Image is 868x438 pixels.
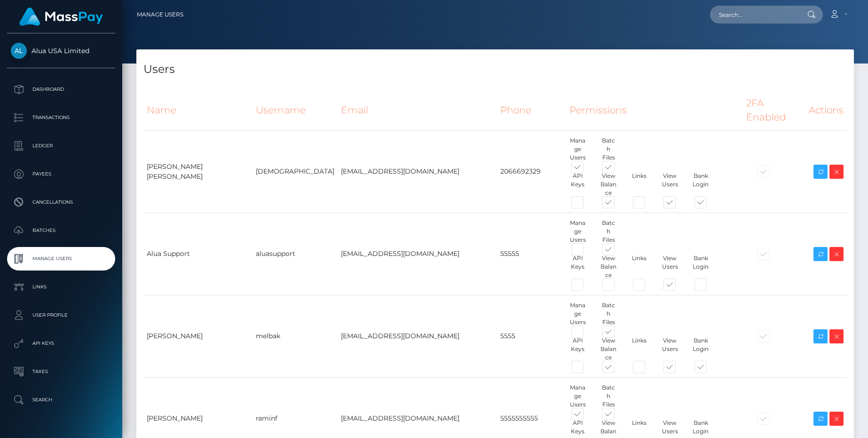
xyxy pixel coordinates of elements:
[562,136,593,162] div: Manage Users
[11,82,111,96] p: Dashboard
[11,252,111,266] p: Manage Users
[7,247,115,271] a: Manage Users
[593,383,624,409] div: Batch Files
[7,134,115,158] a: Ledger
[253,295,338,377] td: melbak
[566,90,743,130] th: Permissions
[624,172,655,197] div: Links
[685,172,716,197] div: Bank Login
[497,213,566,295] td: 55555
[710,6,798,24] input: Search...
[11,365,111,379] p: Taxes
[11,308,111,322] p: User Profile
[562,219,593,244] div: Manage Users
[143,213,253,295] td: Alua Support
[497,130,566,213] td: 2066692329
[7,106,115,129] a: Transactions
[593,336,624,362] div: View Balance
[497,90,566,130] th: Phone
[593,136,624,162] div: Batch Files
[338,90,497,130] th: Email
[19,8,103,26] img: MassPay Logo
[655,172,685,197] div: View Users
[7,78,115,101] a: Dashboard
[253,130,338,213] td: [DEMOGRAPHIC_DATA]
[655,336,685,362] div: View Users
[562,172,593,197] div: API Keys
[562,383,593,409] div: Manage Users
[7,332,115,355] a: API Keys
[805,90,847,130] th: Actions
[562,254,593,279] div: API Keys
[338,295,497,377] td: [EMAIL_ADDRESS][DOMAIN_NAME]
[7,162,115,186] a: Payees
[143,90,253,130] th: Name
[11,393,111,407] p: Search
[593,172,624,197] div: View Balance
[143,61,847,78] h4: Users
[11,111,111,125] p: Transactions
[593,254,624,279] div: View Balance
[11,280,111,294] p: Links
[497,295,566,377] td: 5555
[7,191,115,214] a: Cancellations
[253,90,338,130] th: Username
[11,139,111,153] p: Ledger
[143,130,253,213] td: [PERSON_NAME] [PERSON_NAME]
[7,47,115,55] span: Alua USA Limited
[338,213,497,295] td: [EMAIL_ADDRESS][DOMAIN_NAME]
[338,130,497,213] td: [EMAIL_ADDRESS][DOMAIN_NAME]
[7,219,115,242] a: Batches
[137,5,183,24] a: Manage Users
[7,303,115,327] a: User Profile
[593,219,624,244] div: Batch Files
[11,167,111,181] p: Payees
[11,336,111,350] p: API Keys
[685,254,716,279] div: Bank Login
[7,360,115,383] a: Taxes
[562,336,593,362] div: API Keys
[562,301,593,327] div: Manage Users
[7,275,115,299] a: Links
[655,254,685,279] div: View Users
[593,301,624,327] div: Batch Files
[11,43,27,59] img: Alua USA Limited
[624,336,655,362] div: Links
[143,295,253,377] td: [PERSON_NAME]
[11,195,111,209] p: Cancellations
[7,388,115,412] a: Search
[253,213,338,295] td: aluasupport
[11,223,111,238] p: Batches
[743,90,805,130] th: 2FA Enabled
[685,336,716,362] div: Bank Login
[624,254,655,279] div: Links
